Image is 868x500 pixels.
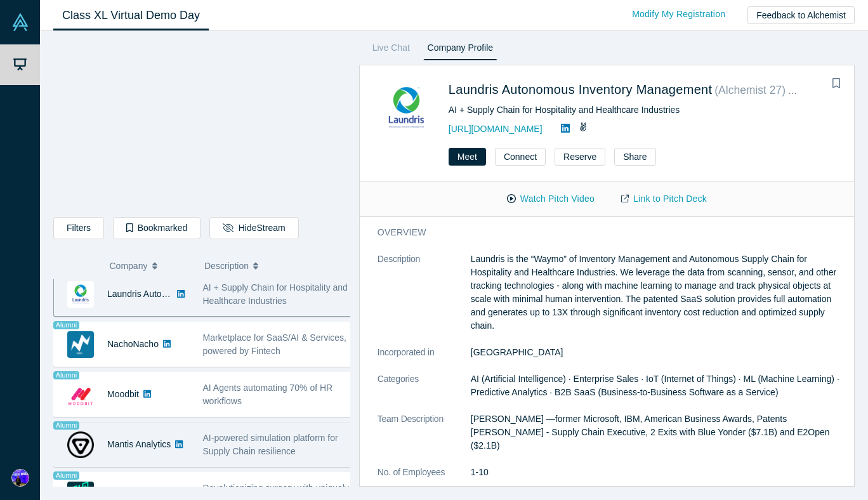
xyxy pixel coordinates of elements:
[471,346,846,359] dd: [GEOGRAPHIC_DATA]
[495,148,546,166] button: Connect
[378,253,471,346] dt: Description
[11,13,29,31] img: Alchemist Vault Logo
[368,40,414,60] a: Live Chat
[204,253,249,279] span: Description
[378,346,471,372] dt: Incorporated in
[107,339,159,349] a: NachoNacho
[449,124,542,134] a: [URL][DOMAIN_NAME]
[53,421,79,430] span: Alumni
[107,289,287,299] a: Laundris Autonomous Inventory Management
[378,412,471,466] dt: Team Description
[378,79,435,137] img: Laundris Autonomous Inventory Management's Logo
[203,332,346,356] span: Marketplace for SaaS/AI & Services, powered by Fintech
[203,433,338,456] span: AI-powered simulation platform for Supply Chain resilience
[614,148,655,166] button: Share
[714,84,786,96] small: ( Alchemist 27 )
[11,469,29,487] img: Dima Mikhailov's Account
[747,6,855,24] button: Feedback to Alchemist
[107,389,139,399] a: Moodbit
[788,87,814,95] span: Alumni
[107,439,171,449] a: Mantis Analytics
[827,75,845,93] button: Bookmark
[378,226,828,239] h3: overview
[449,103,836,117] div: AI + Supply Chain for Hospitality and Healthcare Industries
[67,431,94,458] img: Mantis Analytics's Logo
[471,412,846,452] p: [PERSON_NAME] —former Microsoft, IBM, American Business Awards, Patents [PERSON_NAME] - Supply Ch...
[53,371,79,379] span: Alumni
[204,253,341,279] button: Description
[67,381,94,408] img: Moodbit's Logo
[449,148,486,166] button: Meet
[53,321,79,329] span: Alumni
[203,383,333,406] span: AI Agents automating 70% of HR workflows
[378,466,471,492] dt: No. of Employees
[110,253,148,279] span: Company
[471,253,846,332] p: Laundris is the “Waymo” of Inventory Management and Autonomous Supply Chain for Hospitality and H...
[449,82,713,96] a: Laundris Autonomous Inventory Management
[471,374,839,397] span: AI (Artificial Intelligence) · Enterprise Sales · IoT (Internet of Things) · ML (Machine Learning...
[113,217,201,239] button: Bookmarked
[53,471,79,480] span: Alumni
[67,331,94,358] img: NachoNacho's Logo
[471,466,846,479] dd: 1-10
[555,148,605,166] button: Reserve
[378,372,471,412] dt: Categories
[53,1,209,30] a: Class XL Virtual Demo Day
[608,188,720,210] a: Link to Pitch Deck
[67,281,94,308] img: Laundris Autonomous Inventory Management's Logo
[423,40,497,60] a: Company Profile
[110,253,192,279] button: Company
[54,41,350,207] iframe: Alchemist Class XL Demo Day: Vault
[203,282,348,306] span: AI + Supply Chain for Hospitality and Healthcare Industries
[209,217,298,239] button: HideStream
[53,217,104,239] button: Filters
[494,188,608,210] button: Watch Pitch Video
[619,3,739,25] a: Modify My Registration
